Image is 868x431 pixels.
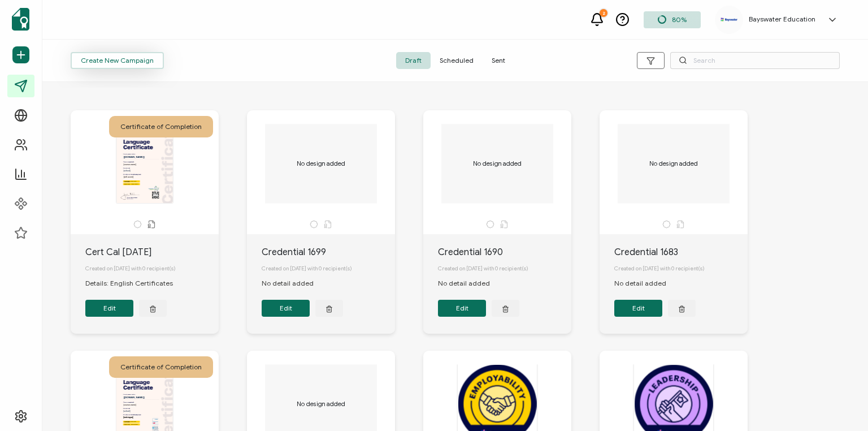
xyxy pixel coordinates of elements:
span: Create New Campaign [81,57,154,64]
input: Search [670,52,840,69]
div: Credential 1690 [438,245,571,259]
div: Created on [DATE] with 0 recipient(s) [614,259,748,278]
button: Create New Campaign [71,52,164,69]
img: e421b917-46e4-4ebc-81ec-125abdc7015c.png [721,18,737,21]
span: Draft [396,52,431,69]
div: Created on [DATE] with 0 recipient(s) [262,259,395,278]
h5: Bayswater Education [749,15,815,23]
div: Certificate of Completion [109,356,213,378]
span: 80% [672,15,687,24]
button: Edit [614,300,662,317]
div: 2 [600,9,607,17]
div: No detail added [262,278,325,288]
div: Created on [DATE] with 0 recipient(s) [85,259,219,278]
button: Edit [85,300,133,317]
span: Sent [483,52,514,69]
button: Edit [438,300,486,317]
div: Certificate of Completion [109,116,213,137]
div: Credential 1683 [614,245,748,259]
div: Created on [DATE] with 0 recipient(s) [438,259,571,278]
div: Details: English Certificates [85,278,184,288]
iframe: Chat Widget [811,377,868,431]
div: Credential 1699 [262,245,395,259]
span: Scheduled [431,52,483,69]
button: Edit [262,300,310,317]
img: sertifier-logomark-colored.svg [12,8,29,31]
div: No detail added [614,278,678,288]
div: No detail added [438,278,501,288]
div: Cert Cal [DATE] [85,245,219,259]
